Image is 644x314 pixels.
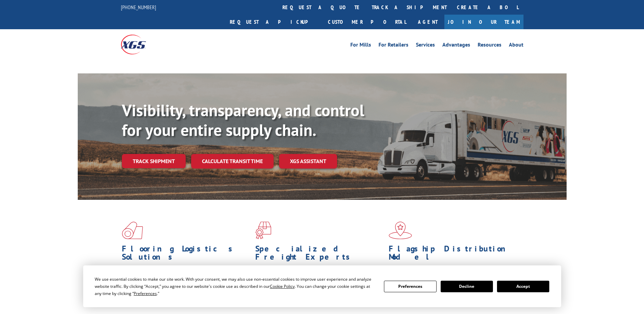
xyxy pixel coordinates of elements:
[389,245,517,264] h1: Flagship Distribution Model
[122,154,186,168] a: Track shipment
[255,245,384,264] h1: Specialized Freight Experts
[478,42,501,50] a: Resources
[255,222,271,239] img: xgs-icon-focused-on-flooring-red
[122,264,250,289] span: As an industry carrier of choice, XGS has brought innovation and dedication to flooring logistics...
[497,281,549,292] button: Accept
[323,15,411,29] a: Customer Portal
[122,245,250,264] h1: Flooring Logistics Solutions
[279,154,337,169] a: XGS ASSISTANT
[122,222,143,239] img: xgs-icon-total-supply-chain-intelligence-red
[225,15,323,29] a: Request a pickup
[255,264,384,295] p: From 123 overlength loads to delicate cargo, our experienced staff knows the best way to move you...
[411,15,444,29] a: Agent
[350,42,371,50] a: For Mills
[121,4,156,11] a: [PHONE_NUMBER]
[270,283,295,289] span: Cookie Policy
[95,276,376,297] div: We use essential cookies to make our site work. With your consent, we may also use non-essential ...
[441,281,493,292] button: Decline
[389,264,514,280] span: Our agile distribution network gives you nationwide inventory management on demand.
[122,100,364,140] b: Visibility, transparency, and control for your entire supply chain.
[379,42,408,50] a: For Retailers
[444,15,523,29] a: Join Our Team
[509,42,523,50] a: About
[384,281,436,292] button: Preferences
[389,222,412,239] img: xgs-icon-flagship-distribution-model-red
[191,154,274,169] a: Calculate transit time
[83,265,561,307] div: Cookie Consent Prompt
[416,42,435,50] a: Services
[134,291,157,296] span: Preferences
[442,42,470,50] a: Advantages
